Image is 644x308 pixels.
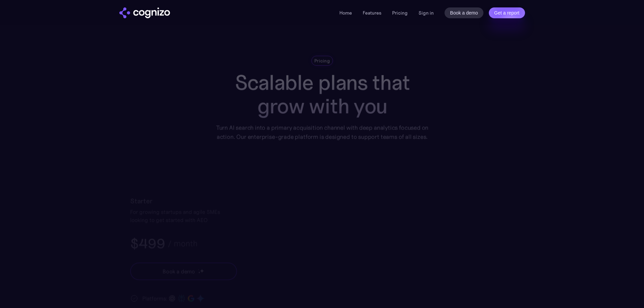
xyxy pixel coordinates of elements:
img: star [198,269,199,270]
a: Sign in [419,9,434,17]
a: Home [339,10,352,16]
a: home [119,7,170,18]
img: star [199,268,204,273]
div: For growing startups and agile SMEs looking to get started with AEO [130,208,237,224]
h3: $499 [130,235,165,253]
div: Turn AI search into a primary acquisition channel with deep analytics focused on action. Our ente... [211,123,433,141]
a: Pricing [392,10,408,16]
h2: Starter [130,196,237,207]
div: / month [167,240,197,248]
img: cognizo logo [119,7,170,18]
a: Book a demo [445,7,483,18]
h1: Scalable plans that grow with you [211,71,433,118]
div: Pricing [314,57,330,64]
img: star [198,271,200,274]
div: Book a demo [162,267,195,276]
a: Get a report [489,7,525,18]
a: Book a demostarstarstar [130,263,237,280]
a: Features [363,10,381,16]
div: Platforms: [142,294,167,303]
